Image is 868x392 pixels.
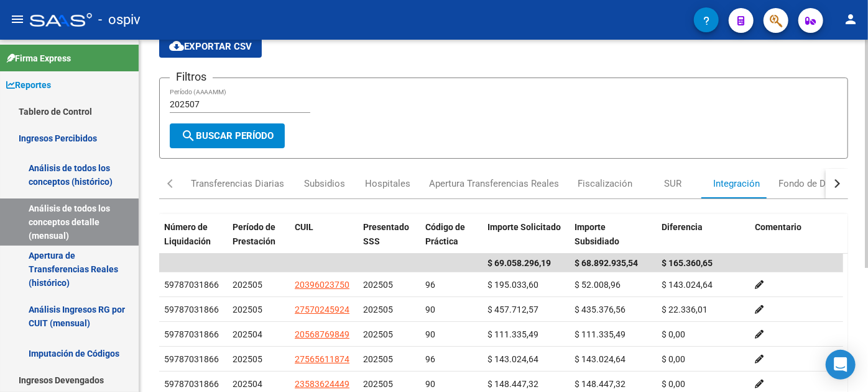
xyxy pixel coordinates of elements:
span: Buscar Período [181,130,274,141]
span: $ 143.024,64 [487,354,538,364]
div: Hospitales [365,177,410,190]
div: Integración [713,177,760,190]
span: Reportes [6,78,51,92]
span: 90 [425,329,435,339]
span: 96 [425,280,435,290]
datatable-header-cell: Período de Prestación [228,214,290,255]
h3: Filtros [170,68,213,86]
span: $ 435.376,56 [575,305,626,314]
span: Diferencia [662,222,703,232]
span: $ 69.058.296,19 [487,258,551,268]
div: Fondo de Desempleo [778,177,867,190]
span: $ 111.335,49 [575,329,626,339]
datatable-header-cell: Comentario [750,214,843,255]
span: $ 68.892.935,54 [575,258,638,268]
div: Apertura Transferencias Reales [429,177,559,190]
span: $ 22.336,01 [662,305,708,314]
span: $ 148.447,32 [575,379,626,389]
span: 59787031866 [164,305,219,314]
span: 202505 [363,305,393,314]
span: $ 165.360,65 [662,258,713,268]
span: 90 [425,305,435,314]
span: Importe Solicitado [487,222,561,232]
mat-icon: person [843,12,858,27]
datatable-header-cell: Número de Liquidación [159,214,228,255]
datatable-header-cell: Importe Solicitado [482,214,570,255]
div: SUR [664,177,681,190]
span: 202505 [233,280,262,290]
button: Buscar Período [170,123,285,148]
span: 20396023750 [295,280,349,290]
div: Subsidios [304,177,345,190]
span: 27570245924 [295,305,349,314]
span: 202505 [233,354,262,364]
span: Presentado SSS [363,222,409,246]
span: Período de Prestación [233,222,275,246]
span: 59787031866 [164,329,219,339]
span: 20568769849 [295,329,349,339]
span: $ 52.008,96 [575,280,621,290]
span: 59787031866 [164,354,219,364]
span: $ 111.335,49 [487,329,538,339]
span: 202505 [363,354,393,364]
span: $ 143.024,64 [662,280,713,290]
span: $ 0,00 [662,379,685,389]
span: 202505 [363,379,393,389]
span: 96 [425,354,435,364]
mat-icon: cloud_download [169,38,184,53]
span: $ 0,00 [662,329,685,339]
datatable-header-cell: Presentado SSS [358,214,420,255]
mat-icon: search [181,128,196,143]
span: Comentario [755,222,801,232]
datatable-header-cell: Código de Práctica [420,214,482,255]
span: 27565611874 [295,354,349,364]
button: Exportar CSV [159,35,262,58]
span: 23583624449 [295,379,349,389]
datatable-header-cell: Diferencia [657,214,750,255]
span: 202505 [363,329,393,339]
span: 202504 [233,379,262,389]
span: - ospiv [98,6,141,33]
span: $ 0,00 [662,354,685,364]
span: Importe Subsidiado [575,222,619,246]
span: Exportar CSV [169,41,252,52]
mat-icon: menu [10,12,25,27]
div: Fiscalización [578,177,632,190]
span: $ 457.712,57 [487,305,538,314]
span: Número de Liquidación [164,222,211,246]
div: Open Intercom Messenger [826,350,856,380]
span: 202505 [363,280,393,290]
datatable-header-cell: Importe Subsidiado [570,214,657,255]
datatable-header-cell: CUIL [290,214,358,255]
span: 59787031866 [164,379,219,389]
span: 202505 [233,305,262,314]
span: $ 148.447,32 [487,379,538,389]
span: 59787031866 [164,280,219,290]
span: Código de Práctica [425,222,465,246]
span: $ 195.033,60 [487,280,538,290]
span: CUIL [295,222,313,232]
span: 90 [425,379,435,389]
span: $ 143.024,64 [575,354,626,364]
span: Firma Express [6,51,71,65]
span: 202504 [233,329,262,339]
div: Transferencias Diarias [191,177,284,190]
